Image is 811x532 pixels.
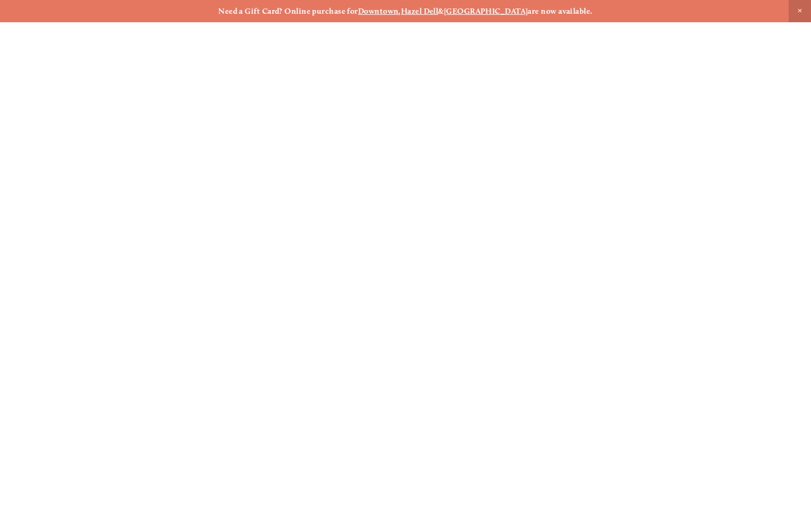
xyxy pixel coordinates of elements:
[528,6,593,16] strong: are now available.
[401,6,439,16] a: Hazel Dell
[358,6,399,16] a: Downtown
[399,6,401,16] strong: ,
[439,6,444,16] strong: &
[218,6,358,16] strong: Need a Gift Card? Online purchase for
[444,6,528,16] a: [GEOGRAPHIC_DATA]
